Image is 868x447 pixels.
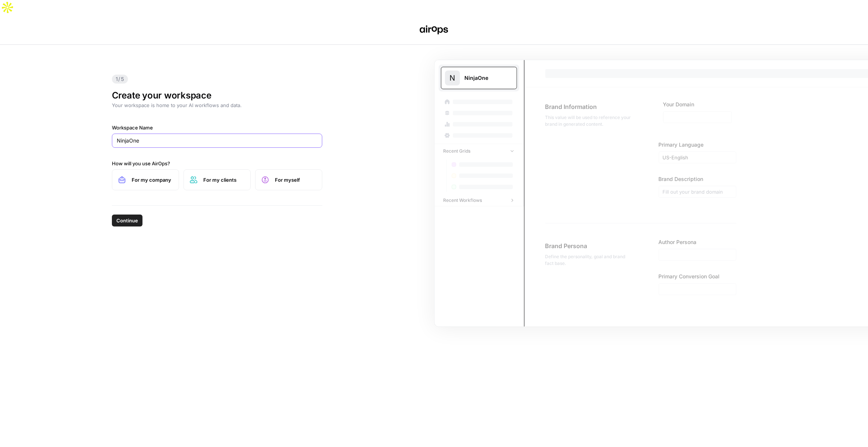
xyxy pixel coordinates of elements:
[112,124,322,131] label: Workspace Name
[203,176,244,184] span: For my clients
[116,217,138,224] span: Continue
[112,90,322,101] h1: Create your workspace
[112,160,322,167] label: How will you use AirOps?
[132,176,173,184] span: For my company
[112,101,322,109] p: Your workspace is home to your AI workflows and data.
[275,176,316,184] span: For myself
[112,215,142,226] button: Continue
[112,75,128,84] span: 1/5
[117,137,317,144] input: SpaceOps
[450,73,455,83] span: N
